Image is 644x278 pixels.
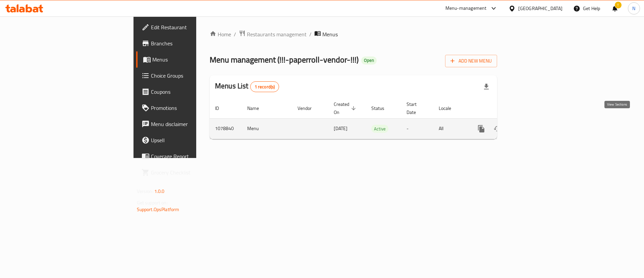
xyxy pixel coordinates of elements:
span: Locale [439,104,460,112]
td: Menu [242,118,292,139]
span: 1 record(s) [251,84,279,90]
span: Branches [151,39,236,47]
a: Restaurants management [239,30,307,39]
span: Vendor [298,104,320,112]
span: Status [371,104,393,112]
a: Choice Groups [136,68,241,84]
a: Upsell [136,132,241,148]
span: Get support on: [137,198,168,207]
span: Coverage Report [151,152,236,160]
span: Add New Menu [450,57,492,65]
div: Export file [478,79,494,95]
span: Choice Groups [151,72,236,80]
li: / [309,30,312,38]
a: Coupons [136,84,241,100]
span: 1.0.0 [154,187,165,196]
span: N [632,5,635,12]
div: Menu-management [445,4,487,12]
span: Promotions [151,104,236,112]
span: Menu disclaimer [151,120,236,128]
th: Actions [468,98,543,119]
div: Open [361,56,377,65]
a: Menu disclaimer [136,116,241,132]
div: [GEOGRAPHIC_DATA] [518,5,562,12]
span: Version: [137,187,153,196]
button: more [473,121,489,137]
span: Name [247,104,268,112]
a: Branches [136,35,241,51]
span: Created On [334,100,358,116]
table: enhanced table [210,98,543,139]
td: All [433,118,468,139]
span: Edit Restaurant [151,23,236,31]
a: Edit Restaurant [136,19,241,35]
span: Menus [322,30,338,38]
span: ID [215,104,228,112]
span: Upsell [151,136,236,144]
span: Menus [152,55,236,64]
span: Open [361,57,377,63]
td: - [401,118,433,139]
nav: breadcrumb [210,30,497,39]
span: Restaurants management [247,30,307,38]
span: [DATE] [334,124,347,133]
span: Start Date [407,100,425,116]
a: Menus [136,51,241,68]
a: Support.OpsPlatform [137,205,179,214]
button: Add New Menu [445,55,497,67]
button: Change Status [489,121,505,137]
a: Promotions [136,100,241,116]
span: Active [371,125,388,133]
div: Total records count [250,81,279,92]
a: Grocery Checklist [136,164,241,181]
div: Active [371,125,388,133]
h2: Menus List [215,81,279,92]
span: Menu management ( !!!-paperroll-vendor-!!! ) [210,52,359,67]
span: Coupons [151,88,236,96]
span: Grocery Checklist [151,168,236,176]
a: Coverage Report [136,148,241,164]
